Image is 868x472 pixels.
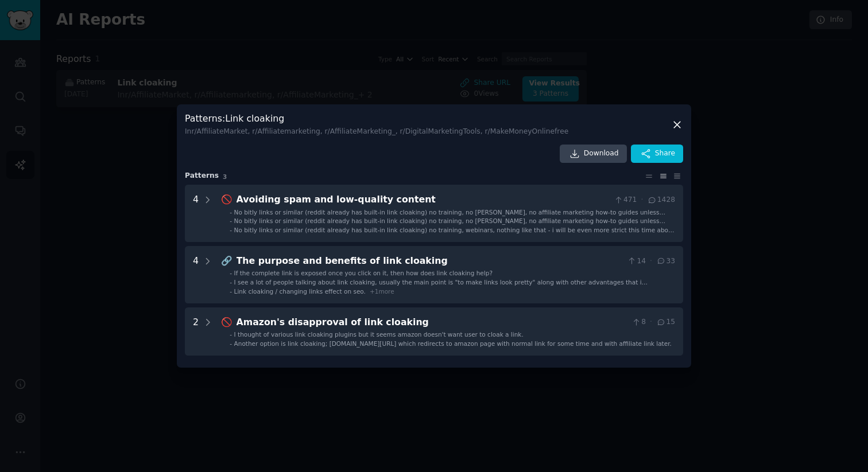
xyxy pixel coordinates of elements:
[230,278,232,286] div: -
[234,279,648,294] span: I see a lot of people talking about link cloaking, usually the main point is "to make links look ...
[656,256,675,267] span: 33
[370,288,394,295] span: + 1 more
[234,217,665,232] span: No bitly links or similar (reddit already has built-in link cloaking) no training, no [PERSON_NAM...
[185,112,568,136] h3: Patterns : Link cloaking
[230,217,232,225] div: -
[655,149,675,159] span: Share
[631,317,646,327] span: 8
[234,227,675,241] span: No bitly links or similar (reddit already has built-in link cloaking) no training, webinars, noth...
[193,254,199,295] div: 4
[656,317,675,327] span: 15
[230,208,232,216] div: -
[234,331,524,338] span: I thought of various link cloaking plugins but it seems amazon doesn't want user to cloak a link.
[193,315,199,348] div: 2
[614,195,637,205] span: 471
[237,193,610,207] div: Avoiding spam and low-quality content
[221,194,232,205] span: 🚫
[650,317,652,327] span: ·
[234,209,665,224] span: No bitly links or similar (reddit already has built-in link cloaking) no training, no [PERSON_NAM...
[237,315,627,330] div: Amazon's disapproval of link cloaking
[650,256,652,267] span: ·
[221,317,232,327] span: 🚫
[647,195,675,205] span: 1428
[631,145,683,163] button: Share
[584,149,619,159] span: Download
[560,145,627,163] a: Download
[234,288,366,295] span: Link cloaking / changing links effect on seo.
[230,269,232,277] div: -
[230,287,232,295] div: -
[230,226,232,234] div: -
[230,340,232,348] div: -
[627,256,646,267] span: 14
[237,254,623,268] div: The purpose and benefits of link cloaking
[641,195,643,205] span: ·
[223,173,227,180] span: 3
[234,340,672,347] span: Another option is link cloaking; [DOMAIN_NAME][URL] which redirects to amazon page with normal li...
[185,127,568,137] div: In r/AffiliateMarket, r/Affiliatemarketing, r/AffiliateMarketing_, r/DigitalMarketingTools, r/Mak...
[234,270,493,276] span: If the complete link is exposed once you click on it, then how does link cloaking help?
[221,255,232,266] span: 🔗
[193,193,199,234] div: 4
[230,330,232,338] div: -
[185,171,219,181] span: Pattern s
